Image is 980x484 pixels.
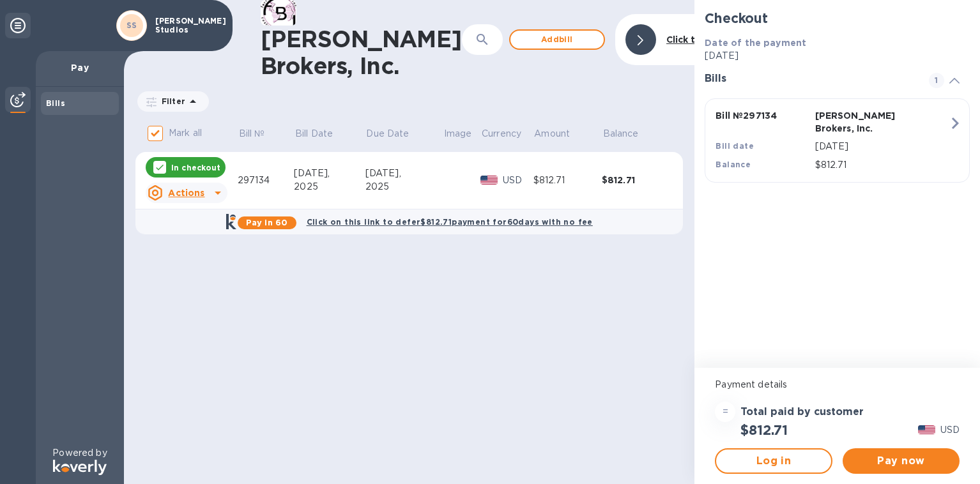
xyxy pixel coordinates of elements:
h2: $812.71 [740,422,788,438]
span: Bill Date [295,127,349,140]
img: USD [480,176,498,185]
span: Bill № [239,127,282,140]
p: Bill № [239,127,265,140]
button: Bill №297134[PERSON_NAME] Brokers, Inc.Bill date[DATE]Balance$812.71 [705,98,970,183]
img: Logo [53,460,107,475]
div: $812.71 [533,174,602,187]
div: 297134 [238,174,294,187]
button: Log in [715,448,832,474]
u: Actions [168,188,204,198]
p: [PERSON_NAME] Studios [155,17,219,34]
p: Bill Date [295,127,333,140]
b: SS [126,20,137,30]
p: [PERSON_NAME] Brokers, Inc. [815,109,909,135]
p: [DATE] [815,140,949,153]
p: Powered by [52,446,107,460]
b: Pay in 60 [246,218,287,227]
b: Click on this link to defer $812.71 payment for 60 days with no fee [307,217,593,227]
p: [DATE] [705,49,970,63]
span: Amount [534,127,586,140]
p: Bill № 297134 [716,109,809,122]
b: Bills [46,98,65,108]
p: Pay [46,61,114,74]
div: [DATE], [294,167,365,180]
div: $812.71 [602,174,670,186]
p: Currency [482,127,521,140]
span: Log in [726,453,820,469]
p: $812.71 [815,158,949,172]
p: Mark all [169,126,202,140]
button: Addbill [509,29,605,50]
h2: Checkout [705,10,970,26]
p: Image [444,127,472,140]
p: Filter [157,96,185,107]
span: Pay now [853,453,949,469]
span: Due Date [366,127,425,140]
img: USD [918,425,935,434]
b: Balance [716,160,751,169]
div: 2025 [365,180,443,193]
span: Add bill [521,32,593,47]
h3: Total paid by customer [740,406,864,418]
p: USD [503,174,533,187]
p: In checkout [171,162,220,173]
p: Balance [603,127,639,140]
button: Pay now [843,448,960,474]
p: USD [940,423,960,437]
b: Click to hide [666,34,726,45]
span: Balance [603,127,655,140]
h3: Bills [705,73,914,85]
p: Payment details [715,378,960,391]
b: Bill date [716,141,754,151]
div: = [715,402,735,422]
div: 2025 [294,180,365,193]
div: [DATE], [365,167,443,180]
span: 1 [929,73,944,88]
p: Due Date [366,127,409,140]
p: Amount [534,127,570,140]
h1: [PERSON_NAME] Brokers, Inc. [261,26,462,79]
b: Date of the payment [705,38,806,48]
